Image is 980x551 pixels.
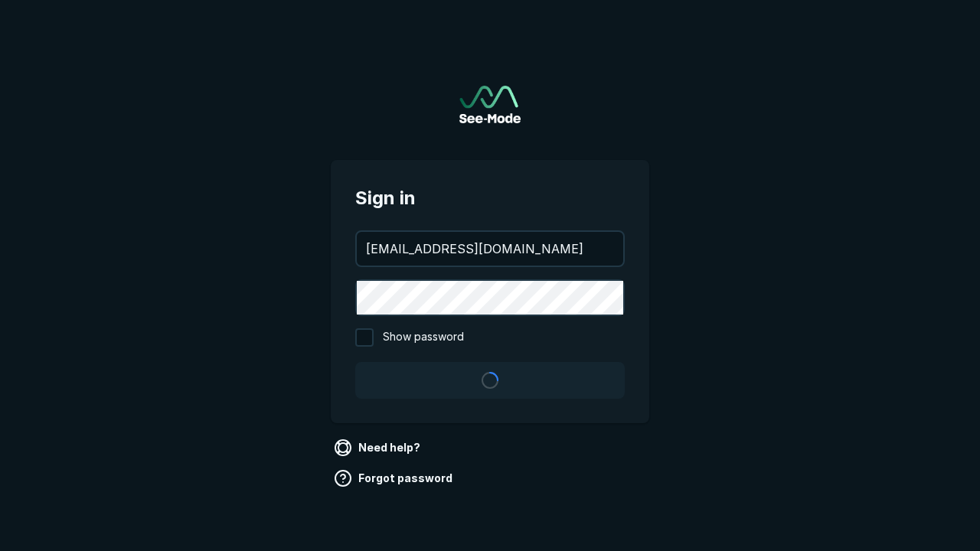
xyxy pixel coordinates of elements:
input: your@email.com [357,232,623,266]
a: Go to sign in [459,86,521,123]
img: See-Mode Logo [459,86,521,123]
a: Need help? [331,435,426,460]
span: Sign in [355,184,625,212]
span: Show password [383,328,464,347]
a: Forgot password [331,466,459,491]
